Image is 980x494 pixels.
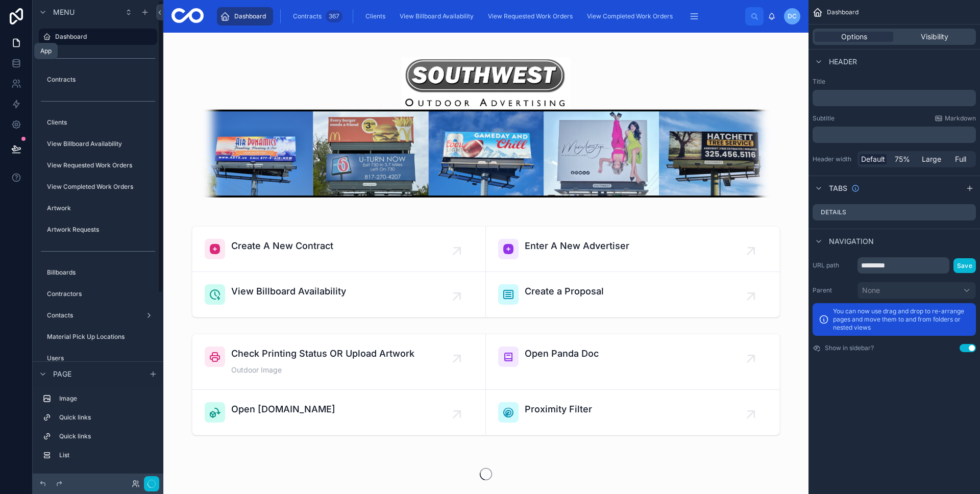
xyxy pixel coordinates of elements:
[326,10,342,22] div: 367
[829,183,847,193] span: Tabs
[825,344,874,352] label: Show in sidebar?
[47,268,155,277] label: Billboards
[841,32,867,42] span: Options
[39,29,157,45] a: Dashboard
[53,7,75,17] span: Menu
[895,154,910,164] span: 75%
[945,114,976,122] span: Markdown
[39,221,157,238] a: Artwork Requests
[39,286,157,302] a: Contractors
[953,258,976,273] button: Save
[955,154,966,164] span: Full
[39,307,157,324] a: Contacts
[288,7,346,26] a: Contracts367
[59,432,153,440] label: Quick links
[47,140,155,148] label: View Billboard Availability
[861,154,885,164] span: Default
[217,7,273,26] a: Dashboard
[488,12,573,20] span: View Requested Work Orders
[39,179,157,195] a: View Completed Work Orders
[59,413,153,422] label: Quick links
[821,208,846,216] label: Details
[922,154,941,164] span: Large
[813,114,835,122] label: Subtitle
[360,7,393,26] a: Clients
[365,12,385,20] span: Clients
[935,114,976,122] a: Markdown
[55,33,151,41] label: Dashboard
[47,161,155,169] label: View Requested Work Orders
[40,47,52,55] div: App
[39,71,157,88] a: Contracts
[293,12,322,20] span: Contracts
[171,8,204,24] img: App logo
[829,57,857,67] span: Header
[395,7,481,26] a: View Billboard Availability
[827,8,859,16] span: Dashboard
[833,307,970,332] p: You can now use drag and drop to re-arrange pages and move them to and from folders or nested views
[582,7,680,26] a: View Completed Work Orders
[813,261,853,269] label: URL path
[813,155,853,163] label: Header width
[39,200,157,216] a: Artwork
[39,264,157,281] a: Billboards
[813,286,853,294] label: Parent
[47,226,155,234] label: Artwork Requests
[829,236,874,246] span: Navigation
[53,369,71,379] span: Page
[400,12,474,20] span: View Billboard Availability
[862,285,880,295] span: None
[39,157,157,174] a: View Requested Work Orders
[47,204,155,212] label: Artwork
[47,118,155,127] label: Clients
[483,7,580,26] a: View Requested Work Orders
[47,183,155,191] label: View Completed Work Orders
[587,12,673,20] span: View Completed Work Orders
[47,354,155,362] label: Users
[47,311,141,319] label: Contacts
[212,5,745,28] div: scrollable content
[47,290,155,298] label: Contractors
[921,32,948,42] span: Visibility
[39,329,157,345] a: Material Pick Up Locations
[39,350,157,366] a: Users
[857,282,976,299] button: None
[59,451,153,459] label: List
[39,136,157,152] a: View Billboard Availability
[813,127,976,143] div: scrollable content
[47,333,155,341] label: Material Pick Up Locations
[813,78,976,86] label: Title
[47,76,155,84] label: Contracts
[33,386,163,474] div: scrollable content
[234,12,266,20] span: Dashboard
[59,394,153,403] label: Image
[39,114,157,131] a: Clients
[813,90,976,106] div: scrollable content
[788,12,797,20] span: DC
